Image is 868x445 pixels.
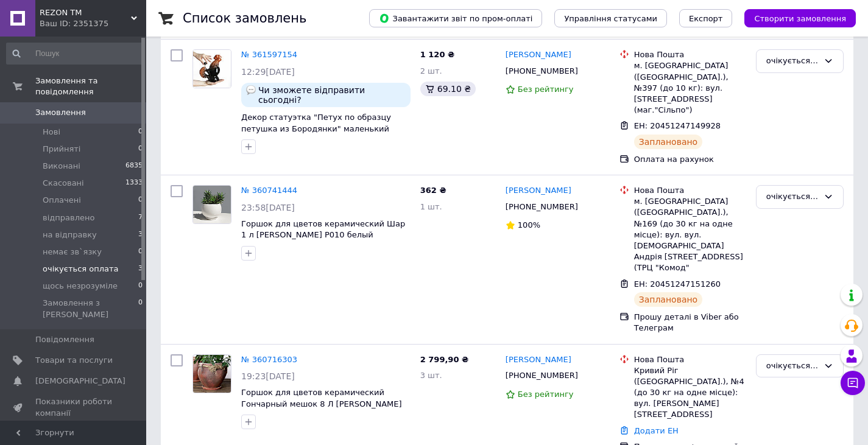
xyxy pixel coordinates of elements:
[634,121,721,130] span: ЕН: 20451247149928
[192,354,231,393] a: Фото товару
[241,371,295,381] span: 19:23[DATE]
[634,365,746,421] div: Кривий Ріг ([GEOGRAPHIC_DATA].), №4 (до 30 кг на одне місце): вул. [PERSON_NAME][STREET_ADDRESS]
[6,43,144,65] input: Пошук
[766,55,819,68] div: очікується оплата
[43,247,102,258] span: немає зв`язку
[43,212,94,223] span: відправлено
[35,107,86,118] span: Замовлення
[766,191,819,203] div: очікується оплата
[125,178,143,189] span: 1333
[634,135,703,149] div: Заплановано
[138,212,143,223] span: 7
[420,82,476,96] div: 69.10 ₴
[506,185,571,197] a: [PERSON_NAME]
[754,14,846,23] span: Створити замовлення
[564,14,657,23] span: Управління статусами
[241,355,297,364] a: № 360716303
[193,355,231,393] img: Фото товару
[241,186,297,195] a: № 360741444
[634,185,746,196] div: Нова Пошта
[183,11,306,26] h1: Список замовлень
[192,185,231,224] a: Фото товару
[43,144,80,155] span: Прийняті
[503,368,580,384] div: [PHONE_NUMBER]
[35,334,94,345] span: Повідомлення
[241,203,295,212] span: 23:58[DATE]
[193,50,231,88] img: Фото товару
[420,371,442,380] span: 3 шт.
[841,371,865,395] button: Чат з покупцем
[420,355,468,364] span: 2 799,90 ₴
[634,354,746,365] div: Нова Пошта
[43,127,60,138] span: Нові
[241,67,295,77] span: 12:29[DATE]
[241,219,405,240] a: Горшок для цветов керамический Шар 1 л [PERSON_NAME] P010 белый
[554,9,667,27] button: Управління статусами
[634,196,746,273] div: м. [GEOGRAPHIC_DATA] ([GEOGRAPHIC_DATA].), №169 (до 30 кг на одне місце): вул. вул. [DEMOGRAPHIC_...
[766,360,819,373] div: очікується оплата
[679,9,733,27] button: Експорт
[138,281,143,292] span: 0
[634,292,703,307] div: Заплановано
[138,298,143,320] span: 0
[732,13,856,23] a: Створити замовлення
[518,220,540,230] span: 100%
[420,186,446,195] span: 362 ₴
[503,199,580,215] div: [PHONE_NUMBER]
[193,186,231,223] img: Фото товару
[634,154,746,165] div: Оплата на рахунок
[634,426,679,435] a: Додати ЕН
[40,7,131,18] span: REZON TM
[379,13,532,24] span: Завантажити звіт по пром-оплаті
[138,264,143,275] span: 3
[43,161,80,172] span: Виконані
[43,178,84,189] span: Скасовані
[420,66,442,75] span: 2 шт.
[43,264,119,275] span: очікується оплата
[369,9,542,27] button: Завантажити звіт по пром-оплаті
[246,85,256,95] img: :speech_balloon:
[43,298,138,320] span: Замовлення з [PERSON_NAME]
[192,49,231,88] a: Фото товару
[241,388,402,419] a: Горшок для цветов керамический Гончарный мешок 8 Л [PERSON_NAME] Р159
[506,49,571,61] a: [PERSON_NAME]
[138,127,143,138] span: 0
[634,279,721,289] span: ЕН: 20451247151260
[689,14,723,23] span: Експорт
[35,396,113,418] span: Показники роботи компанії
[503,63,580,79] div: [PHONE_NUMBER]
[241,113,409,144] a: Декор статуэтка "Петух по образцу петушка из Бородянки" маленький керамика 23 см графин [PERSON_N...
[43,230,97,240] span: на відправку
[138,247,143,258] span: 0
[634,49,746,60] div: Нова Пошта
[634,312,746,334] div: Прошу деталі в Viber або Телеграм
[138,230,143,240] span: 3
[138,144,143,155] span: 0
[518,85,574,94] span: Без рейтингу
[420,202,442,211] span: 1 шт.
[420,50,454,59] span: 1 120 ₴
[35,376,125,387] span: [DEMOGRAPHIC_DATA]
[518,390,574,399] span: Без рейтингу
[258,85,406,105] span: Чи зможете відправити сьогодні?
[125,161,143,172] span: 6835
[43,281,118,292] span: щось незрозуміле
[634,60,746,116] div: м. [GEOGRAPHIC_DATA] ([GEOGRAPHIC_DATA].), №397 (до 10 кг): вул. [STREET_ADDRESS] (маг."Сільпо")
[35,355,113,366] span: Товари та послуги
[40,18,146,29] div: Ваш ID: 2351375
[35,75,146,97] span: Замовлення та повідомлення
[138,195,143,206] span: 0
[506,354,571,366] a: [PERSON_NAME]
[43,195,81,206] span: Оплачені
[241,50,297,59] a: № 361597154
[744,9,856,27] button: Створити замовлення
